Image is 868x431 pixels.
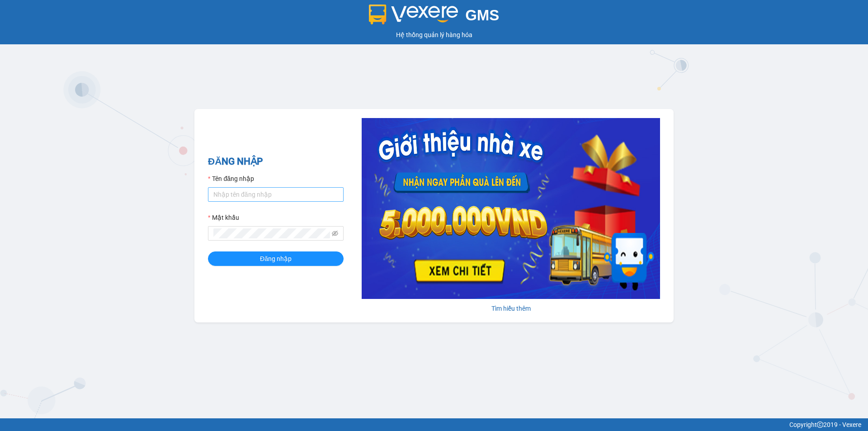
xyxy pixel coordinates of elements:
span: eye-invisible [332,230,338,237]
h2: ĐĂNG NHẬP [208,154,344,169]
input: Mật khẩu [213,228,330,238]
span: Đăng nhập [260,254,292,264]
div: Hệ thống quản lý hàng hóa [2,30,866,40]
label: Mật khẩu [208,213,239,223]
label: Tên đăng nhập [208,174,254,184]
span: GMS [465,7,499,24]
div: Tìm hiểu thêm [362,303,660,313]
a: GMS [369,14,500,21]
input: Tên đăng nhập [208,187,344,202]
div: Copyright 2019 - Vexere [7,420,861,430]
span: copyright [817,422,823,428]
img: logo 2 [369,5,458,24]
img: banner-0 [362,118,660,299]
button: Đăng nhập [208,251,344,266]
